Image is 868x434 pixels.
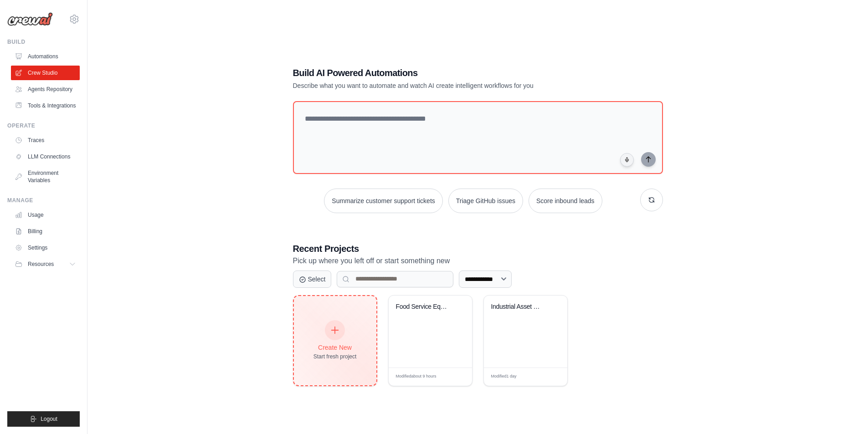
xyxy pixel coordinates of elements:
[11,133,80,148] a: Traces
[396,303,451,311] div: Food Service Equipment Visual Inspector
[293,255,663,267] p: Pick up where you left off or start something new
[11,82,80,97] a: Agents Repository
[11,240,80,255] a: Settings
[293,81,599,90] p: Describe what you want to automate and watch AI create intelligent workflows for you
[313,353,357,360] div: Start fresh project
[41,415,57,423] span: Logout
[293,66,599,79] h1: Build AI Powered Automations
[7,197,80,204] div: Manage
[11,208,80,222] a: Usage
[7,38,80,46] div: Build
[7,411,80,427] button: Logout
[324,189,442,213] button: Summarize customer support tickets
[11,149,80,164] a: LLM Connections
[640,189,663,211] button: Get new suggestions
[28,260,54,268] span: Resources
[448,189,523,213] button: Triage GitHub issues
[491,373,517,380] span: Modified 1 day
[11,166,80,188] a: Environment Variables
[450,373,458,380] span: Edit
[396,373,437,380] span: Modified about 9 hours
[11,66,80,80] a: Crew Studio
[11,224,80,239] a: Billing
[7,12,53,26] img: Logo
[545,373,553,380] span: Edit
[313,343,357,352] div: Create New
[11,49,80,64] a: Automations
[11,98,80,113] a: Tools & Integrations
[293,242,663,255] h3: Recent Projects
[7,122,80,129] div: Operate
[529,189,602,213] button: Score inbound leads
[620,153,634,167] button: Click to speak your automation idea
[491,303,546,311] div: Industrial Asset Regulatory Compliance Analyzer
[293,271,332,288] button: Select
[11,257,80,271] button: Resources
